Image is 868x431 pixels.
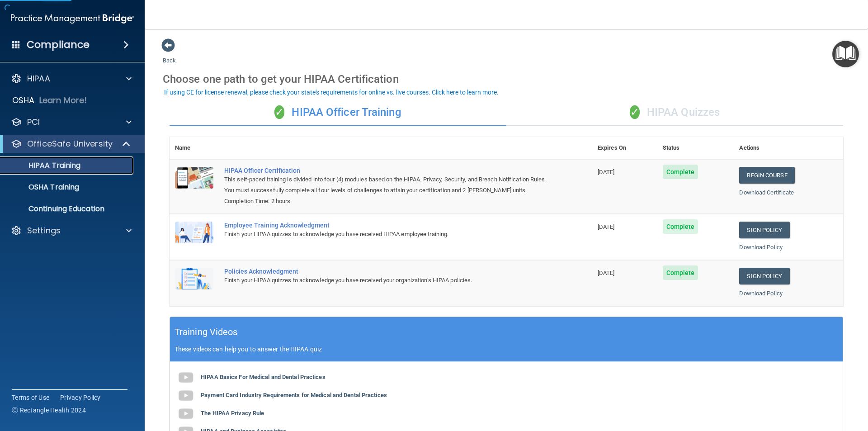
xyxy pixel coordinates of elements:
[739,167,794,184] a: Begin Course
[224,167,547,174] a: HIPAA Officer Certification
[177,405,195,423] img: gray_youtube_icon.38fcd6cc.png
[163,66,850,92] div: Choose one path to get your HIPAA Certification
[224,268,547,275] div: Policies Acknowledgment
[6,204,129,213] p: Continuing Education
[60,393,101,402] a: Privacy Policy
[630,105,640,119] span: ✓
[739,189,794,196] a: Download Certificate
[598,169,615,175] span: [DATE]
[663,219,698,234] span: Complete
[739,290,783,297] a: Download Policy
[224,174,547,196] div: This self-paced training is divided into four (4) modules based on the HIPAA, Privacy, Security, ...
[224,222,547,229] div: Employee Training Acknowledgment
[12,406,86,415] span: Ⓒ Rectangle Health 2024
[224,275,547,286] div: Finish your HIPAA quizzes to acknowledge you have received your organization’s HIPAA policies.
[224,229,547,240] div: Finish your HIPAA quizzes to acknowledge you have received HIPAA employee training.
[163,46,176,64] a: Back
[201,392,387,398] b: Payment Card Industry Requirements for Medical and Dental Practices
[201,410,264,417] b: The HIPAA Privacy Rule
[12,393,49,402] a: Terms of Use
[592,137,657,159] th: Expires On
[734,137,843,159] th: Actions
[177,387,195,405] img: gray_youtube_icon.38fcd6cc.png
[27,38,90,51] h4: Compliance
[224,196,547,207] div: Completion Time: 2 hours
[177,369,195,387] img: gray_youtube_icon.38fcd6cc.png
[832,41,859,67] button: Open Resource Center
[163,88,500,97] button: If using CE for license renewal, please check your state's requirements for online vs. live cours...
[6,161,80,170] p: HIPAA Training
[663,165,698,179] span: Complete
[27,225,61,236] p: Settings
[11,117,132,128] a: PCI
[164,89,499,95] div: If using CE for license renewal, please check your state's requirements for online vs. live cours...
[712,367,857,403] iframe: Drift Widget Chat Controller
[506,99,843,126] div: HIPAA Quizzes
[739,268,789,284] a: Sign Policy
[12,95,35,106] p: OSHA
[6,183,79,192] p: OSHA Training
[274,105,284,119] span: ✓
[27,138,113,149] p: OfficeSafe University
[657,137,734,159] th: Status
[175,324,238,340] h5: Training Videos
[11,225,132,236] a: Settings
[11,73,132,84] a: HIPAA
[739,244,783,251] a: Download Policy
[739,222,789,238] a: Sign Policy
[598,270,615,276] span: [DATE]
[175,346,838,353] p: These videos can help you to answer the HIPAA quiz
[170,137,219,159] th: Name
[598,223,615,230] span: [DATE]
[11,138,131,149] a: OfficeSafe University
[27,117,40,128] p: PCI
[663,265,698,280] span: Complete
[11,9,134,28] img: PMB logo
[170,99,506,126] div: HIPAA Officer Training
[201,374,325,380] b: HIPAA Basics For Medical and Dental Practices
[39,95,87,106] p: Learn More!
[27,73,50,84] p: HIPAA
